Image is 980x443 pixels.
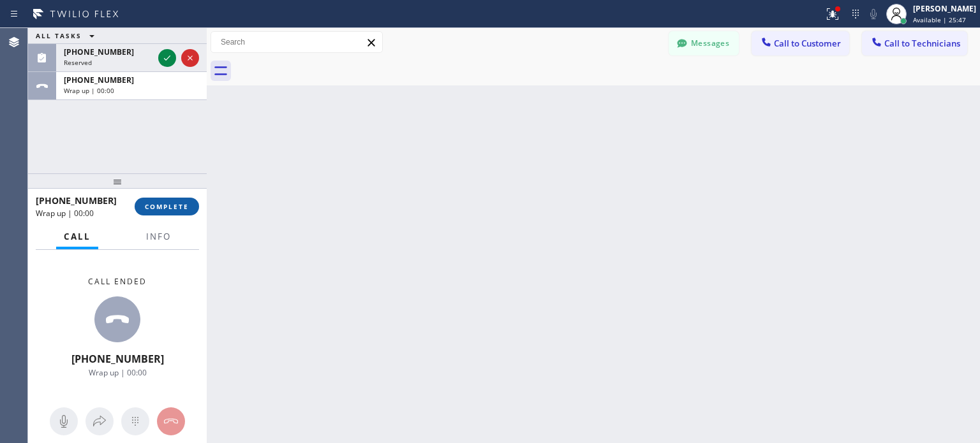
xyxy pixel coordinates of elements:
[913,15,966,24] span: Available | 25:47
[211,32,382,52] input: Search
[146,231,171,242] span: Info
[64,47,134,57] span: [PHONE_NUMBER]
[36,194,117,207] span: [PHONE_NUMBER]
[85,407,114,435] button: Open directory
[138,224,179,249] button: Info
[71,352,164,366] span: [PHONE_NUMBER]
[865,5,882,23] button: Mute
[774,38,841,49] span: Call to Customer
[64,231,91,242] span: Call
[50,407,78,435] button: Mute
[181,49,199,67] button: Reject
[157,407,185,435] button: Hang up
[64,75,134,85] span: [PHONE_NUMBER]
[36,208,94,219] span: Wrap up | 00:00
[121,407,149,435] button: Open dialpad
[145,202,189,211] span: COMPLETE
[28,28,107,43] button: ALL TASKS
[884,38,960,49] span: Call to Technicians
[89,367,147,378] span: Wrap up | 00:00
[913,3,976,14] div: [PERSON_NAME]
[64,86,114,95] span: Wrap up | 00:00
[669,31,739,55] button: Messages
[36,31,82,40] span: ALL TASKS
[64,58,92,67] span: Reserved
[88,276,147,287] span: Call ended
[862,31,967,55] button: Call to Technicians
[56,224,98,249] button: Call
[158,49,176,67] button: Accept
[752,31,849,55] button: Call to Customer
[135,198,199,215] button: COMPLETE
